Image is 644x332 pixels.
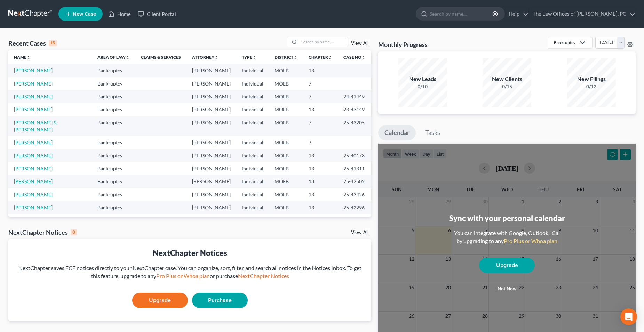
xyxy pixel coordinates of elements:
[351,230,368,235] a: View All
[49,40,57,46] div: 15
[269,175,303,188] td: MOEB
[134,8,180,20] a: Client Portal
[8,228,77,236] div: NextChapter Notices
[14,139,53,145] a: [PERSON_NAME]
[343,55,366,60] a: Case Nounfold_more
[269,116,303,136] td: MOEB
[378,40,428,49] h3: Monthly Progress
[361,56,366,60] i: unfold_more
[92,214,135,234] td: Bankruptcy
[269,136,303,149] td: MOEB
[269,201,303,214] td: MOEB
[92,116,135,136] td: Bankruptcy
[567,83,616,90] div: 0/12
[186,201,236,214] td: [PERSON_NAME]
[92,201,135,214] td: Bankruptcy
[269,214,303,234] td: MOEB
[269,64,303,77] td: MOEB
[236,77,269,90] td: Individual
[186,64,236,77] td: [PERSON_NAME]
[554,40,575,46] div: Bankruptcy
[236,149,269,162] td: Individual
[14,192,53,197] a: [PERSON_NAME]
[269,149,303,162] td: MOEB
[14,178,53,184] a: [PERSON_NAME]
[338,116,371,136] td: 25-43205
[504,237,557,244] a: Pro Plus or Whoa plan
[338,149,371,162] td: 25-40178
[186,136,236,149] td: [PERSON_NAME]
[71,229,77,235] div: 0
[186,175,236,188] td: [PERSON_NAME]
[338,214,371,234] td: 25-42448
[92,188,135,201] td: Bankruptcy
[275,55,297,60] a: Districtunfold_more
[449,213,565,224] div: Sync with your personal calendar
[338,188,371,201] td: 25-43426
[620,308,637,325] div: Open Intercom Messenger
[303,214,338,234] td: 13
[309,55,332,60] a: Chapterunfold_more
[269,162,303,175] td: MOEB
[378,125,416,140] a: Calendar
[303,77,338,90] td: 7
[26,56,31,60] i: unfold_more
[73,11,96,17] span: New Case
[92,175,135,188] td: Bankruptcy
[430,7,493,20] input: Search by name...
[14,153,53,159] a: [PERSON_NAME]
[303,64,338,77] td: 13
[192,293,248,308] a: Purchase
[186,90,236,103] td: [PERSON_NAME]
[92,136,135,149] td: Bankruptcy
[303,90,338,103] td: 7
[186,162,236,175] td: [PERSON_NAME]
[236,162,269,175] td: Individual
[186,116,236,136] td: [PERSON_NAME]
[14,67,53,73] a: [PERSON_NAME]
[303,136,338,149] td: 7
[303,175,338,188] td: 13
[8,39,57,47] div: Recent Cases
[338,90,371,103] td: 24-41449
[269,103,303,116] td: MOEB
[14,55,31,60] a: Nameunfold_more
[483,83,531,90] div: 0/15
[328,56,332,60] i: unfold_more
[419,125,446,140] a: Tasks
[398,83,447,90] div: 0/10
[92,90,135,103] td: Bankruptcy
[192,55,218,60] a: Attorneyunfold_more
[156,273,210,279] a: Pro Plus or Whoa plan
[14,165,53,171] a: [PERSON_NAME]
[186,77,236,90] td: [PERSON_NAME]
[338,162,371,175] td: 25-41311
[236,214,269,234] td: Individual
[338,175,371,188] td: 25-42502
[479,282,535,296] button: Not now
[338,201,371,214] td: 25-42296
[303,201,338,214] td: 13
[236,188,269,201] td: Individual
[236,64,269,77] td: Individual
[529,8,635,20] a: The Law Offices of [PERSON_NAME], PC
[303,188,338,201] td: 13
[479,258,535,273] a: Upgrade
[351,41,368,46] a: View All
[236,175,269,188] td: Individual
[483,75,531,83] div: New Clients
[14,248,366,258] div: NextChapter Notices
[238,273,289,279] a: NextChapter Notices
[132,293,188,308] a: Upgrade
[236,116,269,136] td: Individual
[186,188,236,201] td: [PERSON_NAME]
[236,103,269,116] td: Individual
[126,56,130,60] i: unfold_more
[451,229,563,245] div: You can integrate with Google, Outlook, iCal by upgrading to any
[269,188,303,201] td: MOEB
[92,64,135,77] td: Bankruptcy
[303,162,338,175] td: 13
[14,264,366,280] div: NextChapter saves ECF notices directly to your NextChapter case. You can organize, sort, filter, ...
[269,90,303,103] td: MOEB
[303,116,338,136] td: 7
